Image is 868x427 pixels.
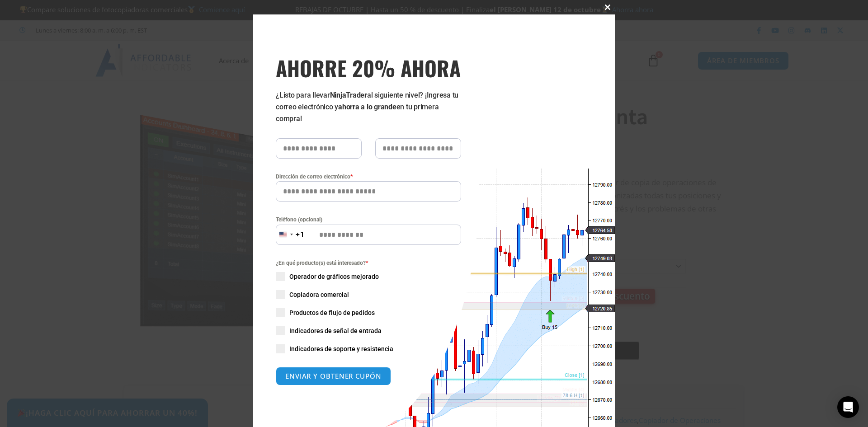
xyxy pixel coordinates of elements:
font: Indicadores de señal de entrada [289,327,382,334]
font: Operador de gráficos mejorado [289,273,379,280]
div: Abrir Intercom Messenger [837,396,859,418]
font: ahorra a lo grande [338,103,396,111]
font: Dirección de correo electrónico [276,174,350,180]
button: Selected country [276,225,305,245]
label: Operador de gráficos mejorado [276,272,461,281]
font: ¿En qué producto(s) está interesado? [276,260,366,266]
font: NinjaTrader [330,91,367,99]
font: ¿Listo para llevar [276,91,330,99]
label: Indicadores de señal de entrada [276,326,461,335]
label: Productos de flujo de pedidos [276,308,461,317]
font: al siguiente nivel? ¡Ingresa tu correo electrónico y [276,91,458,111]
font: Teléfono (opcional) [276,216,322,223]
label: Copiadora comercial [276,290,461,299]
font: Productos de flujo de pedidos [289,309,375,316]
label: Indicadores de soporte y resistencia [276,344,461,353]
font: ENVIAR Y OBTENER CUPÓN [285,371,382,380]
font: Copiadora comercial [289,291,349,298]
button: ENVIAR Y OBTENER CUPÓN [276,367,391,385]
font: AHORRE 20% AHORA [276,52,461,83]
font: Indicadores de soporte y resistencia [289,345,393,352]
div: +1 [296,229,305,241]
